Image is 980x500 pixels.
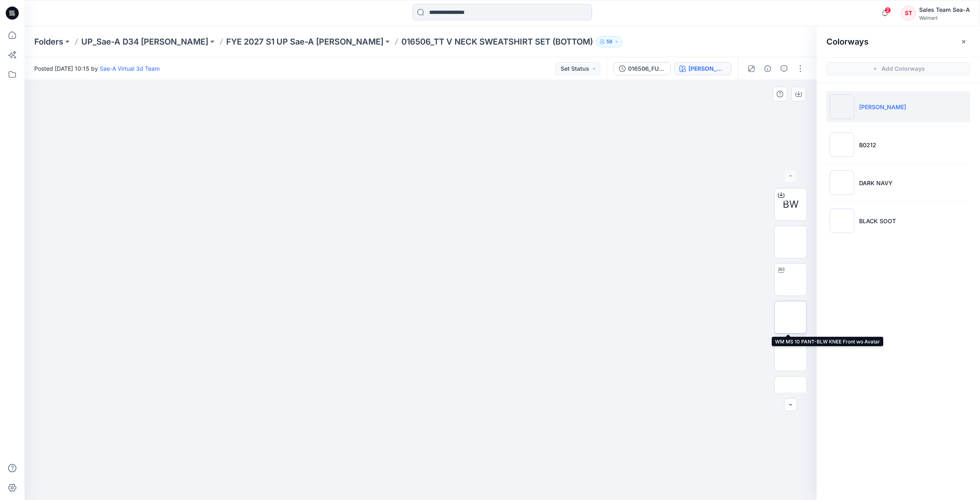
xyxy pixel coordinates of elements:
p: 016506_TT V NECK SWEATSHIRT SET (BOTTOM) [401,36,593,47]
a: FYE 2027 S1 UP Sae-A [PERSON_NAME] [226,36,383,47]
span: 2 [884,7,891,13]
div: Sales Team Sea-A [919,5,970,15]
p: DARK NAVY [859,179,893,187]
p: BLACK SOOT [859,217,896,225]
div: 016506_FULL COLORWAYS_CHANGED WAIST PLACEMENT [628,64,666,73]
div: ST [901,6,916,20]
a: Folders [34,36,63,47]
p: [PERSON_NAME] [859,103,906,111]
button: 59 [596,36,623,47]
img: DARK NAVY [830,170,854,195]
span: Posted [DATE] 10:15 by [34,64,160,73]
button: 016506_FULL COLORWAYS_CHANGED WAIST PLACEMENT [614,62,671,75]
p: 59 [606,37,612,46]
span: BW [783,197,799,212]
div: Walmart [919,15,970,21]
button: Details [761,62,774,75]
img: BLACK SOOT [830,209,854,233]
h2: Colorways [826,37,869,47]
img: B0212 [830,132,854,157]
p: B0212 [859,141,876,149]
button: [PERSON_NAME] [674,62,731,75]
a: Sae-A Virtual 3d Team [100,65,160,72]
img: ROSE DE FLAMANT [830,94,854,119]
div: ROSE DE FLAMANT [688,64,726,73]
a: UP_Sae-A D34 [PERSON_NAME] [81,36,208,47]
